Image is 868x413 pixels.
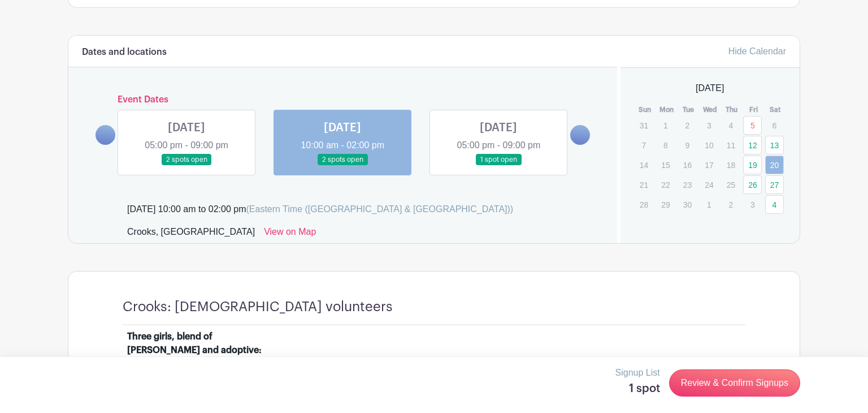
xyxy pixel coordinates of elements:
[728,46,786,56] a: Hide Calendar
[765,104,787,115] th: Sat
[721,104,743,115] th: Thu
[743,156,762,174] a: 19
[656,136,675,154] p: 8
[765,136,784,154] a: 13
[127,225,255,243] div: Crooks, [GEOGRAPHIC_DATA]
[743,104,765,115] th: Fri
[765,117,784,134] p: 6
[743,196,762,213] p: 3
[722,136,740,154] p: 11
[115,94,570,105] h6: Event Dates
[700,117,718,134] p: 3
[700,176,718,193] p: 24
[700,196,718,213] p: 1
[700,136,718,154] p: 10
[634,104,656,115] th: Sun
[678,196,697,213] p: 30
[127,203,513,216] div: [DATE] 10:00 am to 02:00 pm
[678,156,697,174] p: 16
[656,104,678,115] th: Mon
[722,156,740,174] p: 18
[722,176,740,193] p: 25
[669,369,800,397] a: Review & Confirm Signups
[635,196,653,213] p: 28
[765,175,784,194] a: 27
[743,136,762,154] a: 12
[127,330,267,411] div: Three girls, blend of [PERSON_NAME] and adoptive: ages [DEMOGRAPHIC_DATA], 12, and 10. (Primarily...
[765,156,784,174] a: 20
[765,195,784,214] a: 4
[615,366,660,380] p: Signup List
[722,117,740,134] p: 4
[656,156,675,174] p: 15
[82,47,167,58] h6: Dates and locations
[743,175,762,194] a: 26
[615,382,660,395] h5: 1 spot
[678,176,697,193] p: 23
[743,116,762,135] a: 5
[246,204,513,214] span: (Eastern Time ([GEOGRAPHIC_DATA] & [GEOGRAPHIC_DATA]))
[635,176,653,193] p: 21
[678,136,697,154] p: 9
[635,136,653,154] p: 7
[635,117,653,134] p: 31
[635,156,653,174] p: 14
[656,176,675,193] p: 22
[696,81,724,95] span: [DATE]
[722,196,740,213] p: 2
[678,104,700,115] th: Tue
[264,225,316,243] a: View on Map
[656,117,675,134] p: 1
[123,299,393,315] h4: Crooks: [DEMOGRAPHIC_DATA] volunteers
[699,104,721,115] th: Wed
[678,117,697,134] p: 2
[700,156,718,174] p: 17
[656,196,675,213] p: 29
